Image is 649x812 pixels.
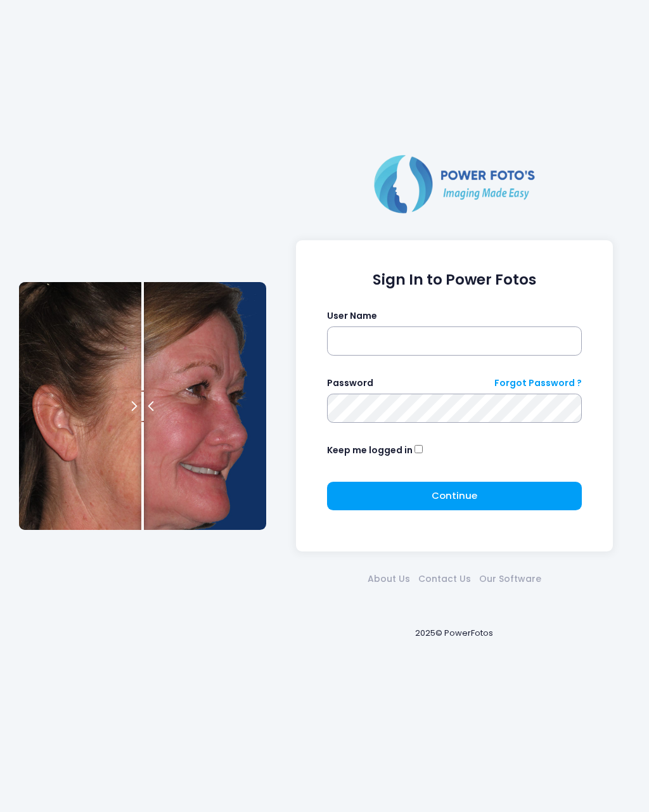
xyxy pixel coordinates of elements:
[327,482,582,511] button: Continue
[369,152,540,216] img: Logo
[475,572,545,586] a: Our Software
[494,377,582,390] a: Forgot Password ?
[414,572,475,586] a: Contact Us
[327,377,373,390] label: Password
[432,489,477,502] span: Continue
[279,606,630,660] div: 2025© PowerFotos
[327,309,377,323] label: User Name
[327,444,413,457] label: Keep me logged in
[363,572,414,586] a: About Us
[327,271,582,289] h1: Sign In to Power Fotos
